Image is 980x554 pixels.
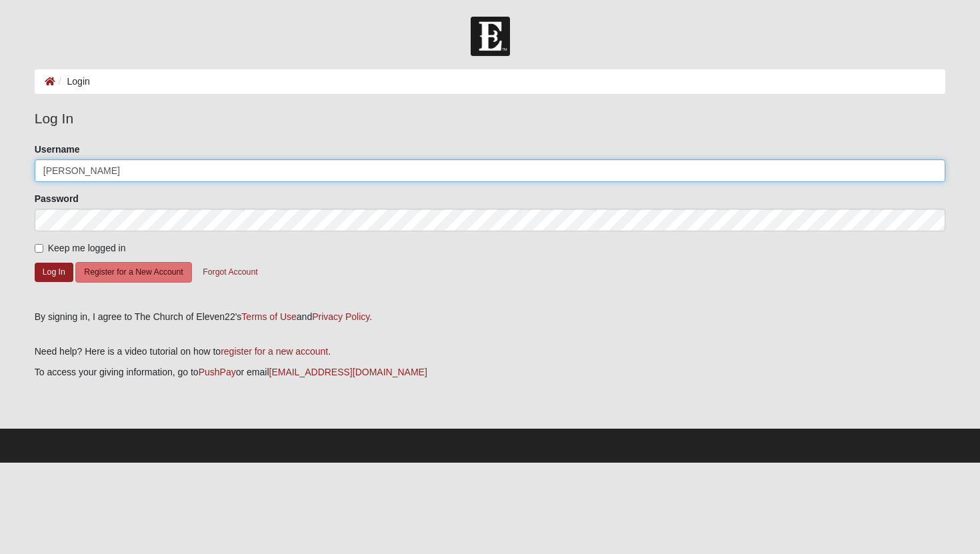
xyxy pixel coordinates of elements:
a: [EMAIL_ADDRESS][DOMAIN_NAME] [269,367,427,377]
button: Forgot Account [194,262,266,283]
a: register for a new account [221,346,328,357]
div: By signing in, I agree to The Church of Eleven22's and . [35,310,946,324]
input: Keep me logged in [35,244,43,253]
p: To access your giving information, go to or email [35,365,946,379]
span: Keep me logged in [48,243,126,253]
label: Password [35,192,79,205]
button: Register for a New Account [75,262,191,283]
a: Privacy Policy [312,311,369,322]
a: Terms of Use [241,311,296,322]
li: Login [55,75,90,89]
p: Need help? Here is a video tutorial on how to . [35,345,946,359]
label: Username [35,143,80,156]
legend: Log In [35,108,946,129]
a: PushPay [199,367,236,377]
img: Church of Eleven22 Logo [471,17,510,56]
button: Log In [35,263,73,282]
